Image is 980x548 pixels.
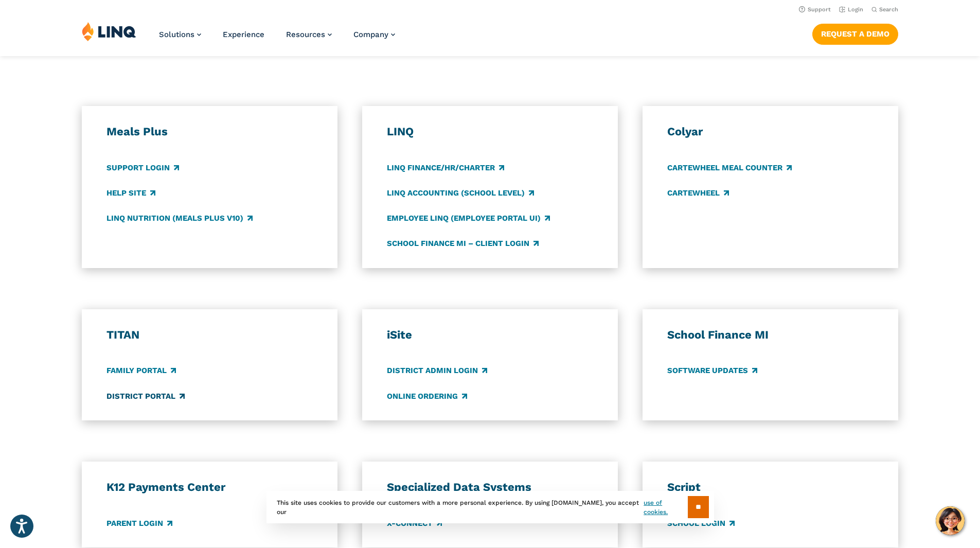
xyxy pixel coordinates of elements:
[106,365,176,377] a: Family Portal
[387,187,534,199] a: LINQ Accounting (school level)
[266,491,714,523] div: This site uses cookies to provide our customers with a more personal experience. By using [DOMAIN...
[839,6,863,13] a: Login
[667,125,874,139] h3: Colyar
[387,328,594,342] h3: iSite
[353,30,388,39] span: Company
[667,365,757,377] a: Software Updates
[879,6,898,13] span: Search
[936,506,965,535] button: Hello, have a question? Let’s chat.
[387,125,594,139] h3: LINQ
[286,30,332,39] a: Resources
[106,213,253,224] a: LINQ Nutrition (Meals Plus v10)
[667,328,874,342] h3: School Finance MI
[799,6,831,13] a: Support
[667,162,792,173] a: CARTEWHEEL Meal Counter
[387,365,487,377] a: District Admin Login
[812,22,898,44] nav: Button Navigation
[159,22,395,56] nav: Primary Navigation
[159,30,194,39] span: Solutions
[286,30,325,39] span: Resources
[106,391,185,402] a: District Portal
[106,480,313,494] h3: K12 Payments Center
[106,328,313,342] h3: TITAN
[387,238,539,249] a: School Finance MI – Client Login
[353,30,395,39] a: Company
[106,125,313,139] h3: Meals Plus
[159,30,201,39] a: Solutions
[387,213,550,224] a: Employee LINQ (Employee Portal UI)
[667,187,729,199] a: CARTEWHEEL
[667,480,874,494] h3: Script
[644,498,687,517] a: use of cookies.
[106,162,179,173] a: Support Login
[871,6,898,13] button: Open Search Bar
[82,22,136,41] img: LINQ | K‑12 Software
[812,24,898,44] a: Request a Demo
[106,187,155,199] a: Help Site
[387,480,594,494] h3: Specialized Data Systems
[223,30,264,39] a: Experience
[387,391,467,402] a: Online Ordering
[387,162,504,173] a: LINQ Finance/HR/Charter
